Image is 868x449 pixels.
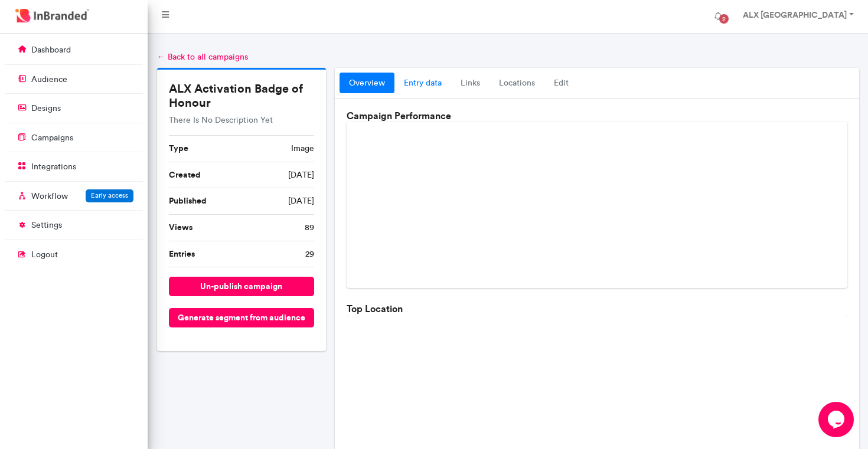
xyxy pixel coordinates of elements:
strong: ALX [GEOGRAPHIC_DATA] [743,9,847,20]
p: integrations [31,161,76,173]
a: entry data [394,73,451,94]
a: locations [490,73,544,94]
a: campaigns [5,126,143,149]
span: [DATE] [288,169,314,181]
a: ← Back to all campaigns [157,52,248,62]
p: dashboard [31,44,71,56]
a: dashboard [5,38,143,61]
a: WorkflowEarly access [5,185,143,207]
button: Generate segment from audience [169,308,314,327]
h6: Top Location [347,303,847,314]
span: 89 [305,222,314,234]
button: 2 [705,5,731,28]
iframe: chat widget [818,402,856,437]
p: settings [31,219,62,231]
span: 2 [719,14,729,24]
button: un-publish campaign [169,277,314,296]
h6: Campaign Performance [347,110,847,122]
b: Type [169,143,188,153]
p: Workflow [31,191,68,202]
b: Created [169,169,201,180]
span: [DATE] [288,195,314,207]
a: links [451,73,490,94]
a: audience [5,68,143,90]
p: There Is No Description Yet [169,114,314,126]
a: designs [5,97,143,119]
b: Entries [169,248,195,259]
b: Views [169,222,192,232]
a: ALX [GEOGRAPHIC_DATA] [731,5,863,28]
a: Edit [544,73,578,94]
img: InBranded Logo [12,6,92,25]
a: overview [340,73,394,94]
b: Published [169,195,207,206]
p: designs [31,103,61,114]
a: settings [5,214,143,236]
h5: ALX Activation Badge of Honour [169,81,314,110]
p: campaigns [31,132,73,144]
span: image [291,143,314,155]
p: audience [31,74,67,86]
a: integrations [5,155,143,178]
p: logout [31,249,58,261]
span: 29 [305,248,314,260]
span: Early access [91,191,128,199]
